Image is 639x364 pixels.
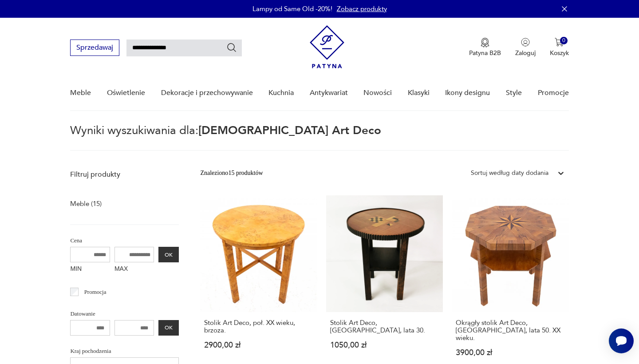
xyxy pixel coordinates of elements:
button: Zaloguj [515,38,536,57]
p: Zaloguj [515,49,536,57]
a: Ikona medaluPatyna B2B [469,38,501,57]
button: OK [158,320,179,336]
button: Szukaj [226,42,237,53]
img: Patyna - sklep z meblami i dekoracjami vintage [310,25,344,68]
p: Promocja [84,287,106,297]
a: Zobacz produkty [337,4,387,13]
a: Kuchnia [268,76,294,110]
a: Meble (15) [70,198,102,210]
div: Znaleziono 15 produktów [200,168,263,178]
a: Ikony designu [445,76,490,110]
p: Wyniki wyszukiwania dla: [70,125,568,151]
a: Promocje [538,76,569,110]
p: 2900,00 zł [204,341,313,349]
button: OK [158,247,179,262]
p: Datowanie [70,309,179,319]
h3: Okrągły stolik Art Deco, [GEOGRAPHIC_DATA], lata 50. XX wieku. [456,319,564,342]
button: Sprzedawaj [70,40,119,56]
p: Kraj pochodzenia [70,346,179,356]
p: Filtruj produkty [70,170,179,179]
a: Klasyki [408,76,430,110]
span: [DEMOGRAPHIC_DATA] Art Deco [198,123,381,138]
button: Patyna B2B [469,38,501,57]
h3: Stolik Art Deco, [GEOGRAPHIC_DATA], lata 30. [330,319,439,334]
iframe: Smartsupp widget button [609,328,634,353]
div: Sortuj według daty dodania [471,168,548,178]
p: Cena [70,236,179,245]
a: Sprzedawaj [70,45,119,51]
p: Patyna B2B [469,49,501,57]
a: Nowości [363,76,392,110]
button: 0Koszyk [550,38,569,57]
a: Meble [70,76,91,110]
p: 1050,00 zł [330,341,439,349]
label: MIN [70,262,110,277]
a: Oświetlenie [107,76,145,110]
a: Antykwariat [310,76,348,110]
p: 3900,00 zł [456,349,564,356]
h3: Stolik Art Deco, poł. XX wieku, brzoza. [204,319,313,334]
p: Lampy od Same Old -20%! [252,4,332,13]
img: Ikona koszyka [555,38,564,47]
div: 0 [560,37,568,44]
a: Style [506,76,522,110]
label: MAX [114,262,154,277]
p: Koszyk [550,49,569,57]
a: Dekoracje i przechowywanie [161,76,253,110]
img: Ikonka użytkownika [521,38,530,47]
img: Ikona medalu [481,38,489,47]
